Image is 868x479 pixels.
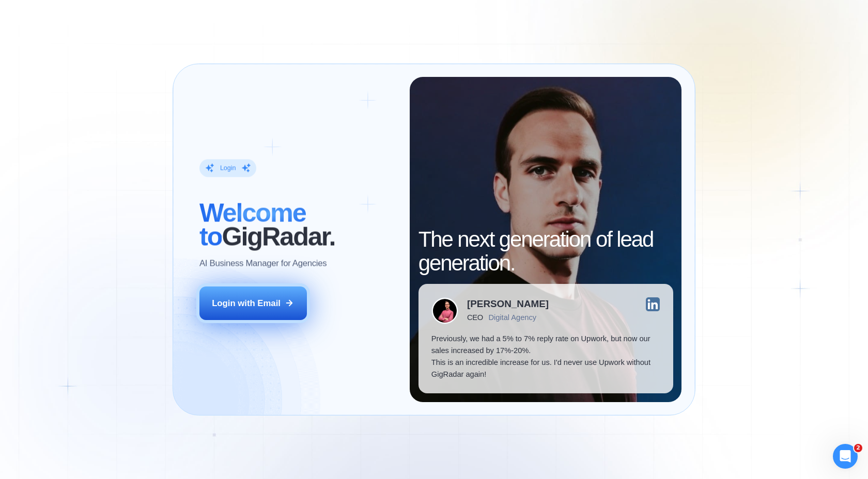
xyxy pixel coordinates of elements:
[467,313,483,322] div: CEO
[212,297,281,309] div: Login with Email
[833,444,858,469] iframe: Intercom live chat
[199,257,327,269] p: AI Business Manager for Agencies
[220,164,236,172] div: Login
[199,198,306,251] span: Welcome to
[431,333,660,380] p: Previously, we had a 5% to 7% reply rate on Upwork, but now our sales increased by 17%-20%. This ...
[199,286,307,320] button: Login with Email
[488,313,536,322] div: Digital Agency
[199,201,397,248] h2: ‍ GigRadar.
[419,228,673,275] h2: The next generation of lead generation.
[854,444,862,452] span: 2
[467,299,549,309] div: [PERSON_NAME]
